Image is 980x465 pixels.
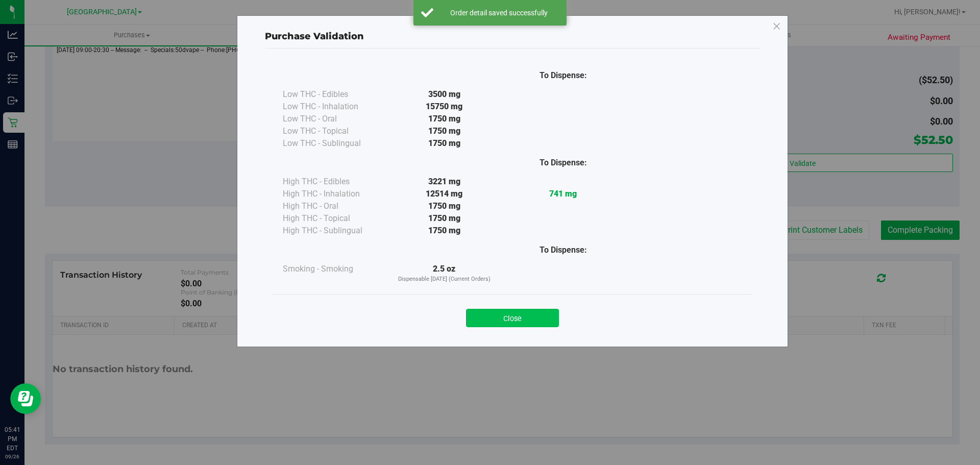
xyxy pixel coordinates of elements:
[283,188,385,200] div: High THC - Inhalation
[385,101,504,113] div: 15750 mg
[385,200,504,212] div: 1750 mg
[283,125,385,137] div: Low THC - Topical
[385,263,504,284] div: 2.5 oz
[283,113,385,125] div: Low THC - Oral
[283,212,385,225] div: High THC - Topical
[385,137,504,150] div: 1750 mg
[283,263,385,275] div: Smoking - Smoking
[385,275,504,284] p: Dispensable [DATE] (Current Orders)
[385,176,504,188] div: 3221 mg
[439,8,559,18] div: Order detail saved successfully
[283,88,385,101] div: Low THC - Edibles
[283,200,385,212] div: High THC - Oral
[549,189,577,199] strong: 741 mg
[504,69,623,82] div: To Dispense:
[385,212,504,225] div: 1750 mg
[385,225,504,237] div: 1750 mg
[385,125,504,137] div: 1750 mg
[283,101,385,113] div: Low THC - Inhalation
[385,188,504,200] div: 12514 mg
[283,225,385,237] div: High THC - Sublingual
[283,137,385,150] div: Low THC - Sublingual
[504,157,623,169] div: To Dispense:
[385,113,504,125] div: 1750 mg
[504,244,623,256] div: To Dispense:
[283,176,385,188] div: High THC - Edibles
[265,31,364,42] span: Purchase Validation
[466,309,559,327] button: Close
[10,383,41,414] iframe: Resource center
[385,88,504,101] div: 3500 mg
